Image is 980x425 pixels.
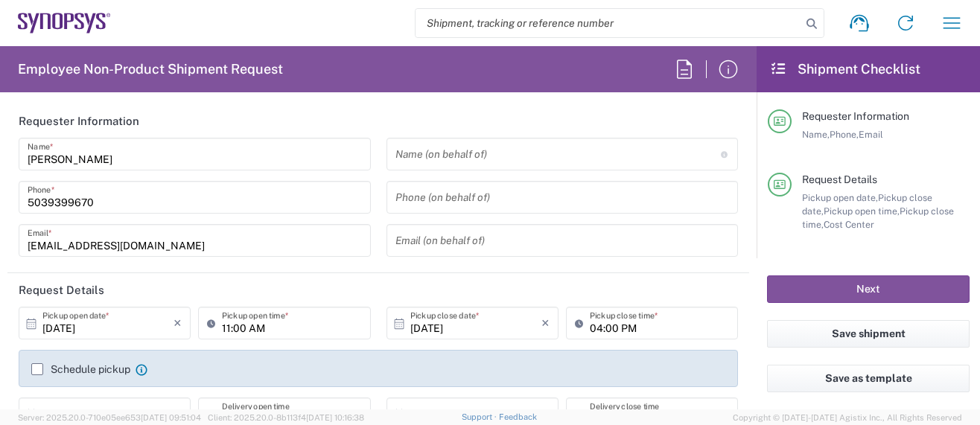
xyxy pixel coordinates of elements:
label: Schedule pickup [31,363,130,375]
a: Feedback [499,412,537,421]
span: Client: 2025.20.0-8b113f4 [208,413,364,422]
span: Cost Center [824,219,874,230]
h2: Request Details [19,283,104,298]
h2: Requester Information [19,114,139,129]
button: Next [767,275,970,303]
i: × [174,311,182,335]
span: Name, [802,129,830,140]
span: Requester Information [802,110,909,122]
span: Pickup open date, [802,192,878,203]
span: Email [859,129,883,140]
span: Copyright © [DATE]-[DATE] Agistix Inc., All Rights Reserved [733,411,962,424]
a: Support [462,412,499,421]
button: Save shipment [767,320,970,348]
h2: Employee Non-Product Shipment Request [18,60,283,78]
span: [DATE] 10:16:38 [306,413,364,422]
span: Phone, [830,129,859,140]
span: Pickup open time, [824,205,900,217]
span: Server: 2025.20.0-710e05ee653 [18,413,201,422]
i: × [541,311,550,335]
h2: Shipment Checklist [770,60,920,78]
button: Save as template [767,365,970,392]
span: [DATE] 09:51:04 [141,413,201,422]
span: Request Details [802,173,877,185]
input: Shipment, tracking or reference number [416,9,801,37]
